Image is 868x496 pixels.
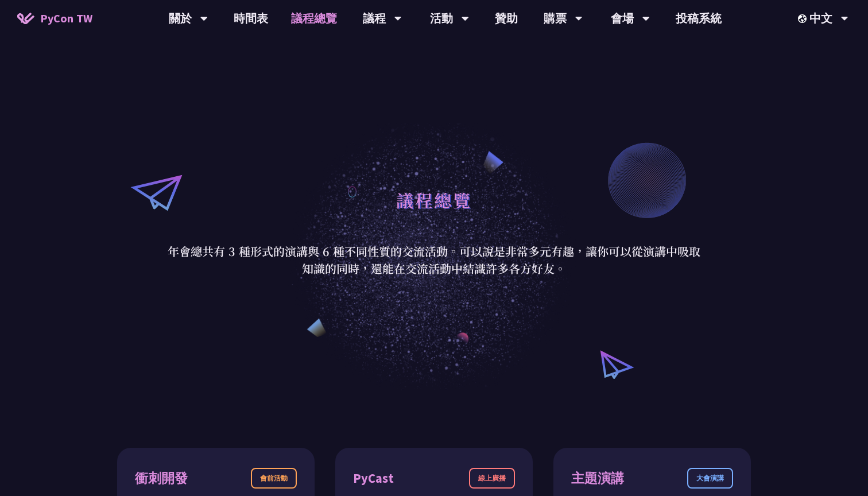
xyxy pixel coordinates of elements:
[469,468,515,489] div: 線上廣播
[396,183,472,217] h1: 議程總覽
[353,468,394,489] div: PyCast
[40,10,92,27] span: PyCon TW
[167,243,701,277] p: 年會總共有 3 種形式的演講與 6 種不同性質的交流活動。可以說是非常多元有趣，讓你可以從演講中吸取知識的同時，還能在交流活動中結識許多各方好友。
[798,14,809,23] img: Locale Icon
[135,468,188,489] div: 衝刺開發
[687,468,733,489] div: 大會演講
[6,4,104,33] a: PyCon TW
[251,468,297,489] div: 會前活動
[17,13,34,24] img: Home icon of PyCon TW 2025
[571,468,624,489] div: 主題演講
